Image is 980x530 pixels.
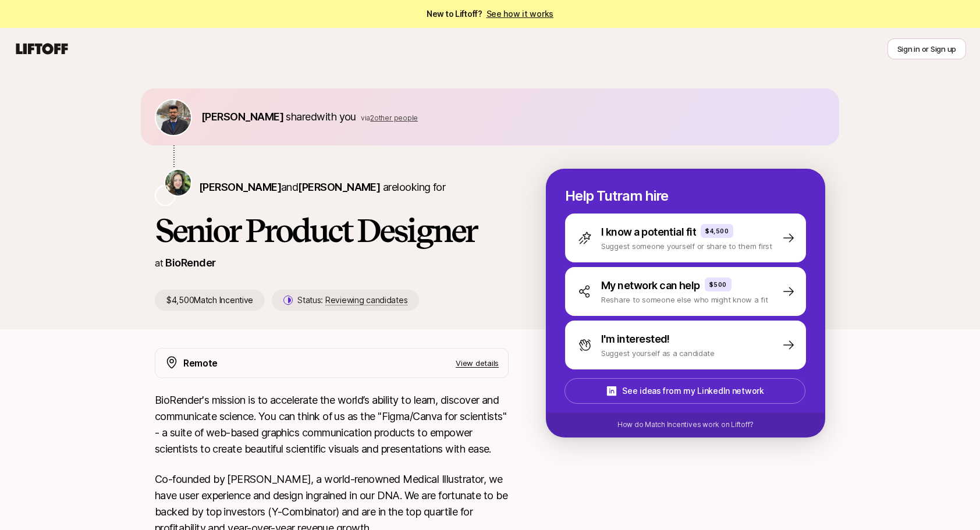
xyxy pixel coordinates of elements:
button: See ideas from my LinkedIn network [564,378,805,404]
p: at [155,255,163,271]
p: shared [201,109,418,125]
p: Suggest someone yourself or share to them first [601,240,772,252]
h1: Senior Product Designer [155,213,509,248]
p: Help Tutram hire [565,188,806,204]
p: Remote [183,355,218,371]
p: are looking for [199,179,445,195]
p: See ideas from my LinkedIn network [622,384,764,398]
p: How do Match Incentives work on Liftoff? [617,419,754,430]
span: and [281,181,380,193]
p: BioRender's mission is to accelerate the world’s ability to learn, discover and communicate scien... [155,392,509,457]
img: Tutram Nguyen [165,170,191,195]
span: [PERSON_NAME] [199,181,281,193]
p: Suggest yourself as a candidate [601,347,715,359]
p: $4,500 [705,226,729,236]
p: I know a potential fit [601,224,696,240]
p: View details [456,357,499,369]
span: Reviewing candidates [325,295,407,305]
button: Sign in or Sign up [887,38,966,59]
p: My network can help [601,278,700,294]
p: $4,500 Match Incentive [155,290,265,311]
a: See how it works [487,9,554,19]
span: New to Liftoff? [427,7,553,21]
span: via [361,113,370,122]
p: Reshare to someone else who might know a fit [601,294,768,305]
span: with you [317,111,356,123]
p: $500 [709,280,727,289]
a: BioRender [165,257,215,269]
span: 2 other people [370,113,418,122]
span: [PERSON_NAME] [201,111,283,123]
span: [PERSON_NAME] [298,181,380,193]
img: bd4da4d7_5cf5_45b3_8595_1454a3ab2b2e.jpg [156,100,191,135]
p: I'm interested! [601,331,670,347]
p: Status: [297,293,407,307]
